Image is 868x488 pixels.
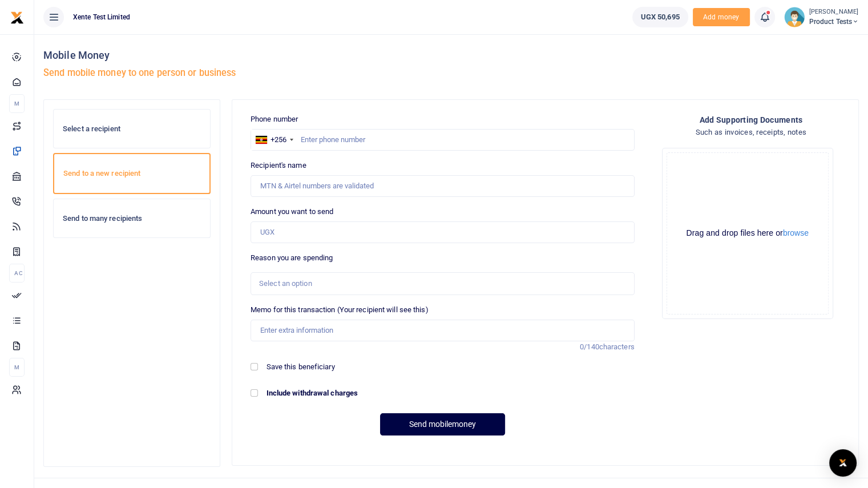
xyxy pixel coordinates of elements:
img: profile-user [784,7,805,27]
label: Phone number [251,114,298,125]
small: [PERSON_NAME] [809,7,859,17]
span: characters [599,342,635,351]
h4: Add supporting Documents [699,114,802,126]
li: Wallet ballance [628,7,693,27]
div: Drag and drop files here or [667,228,828,239]
h6: Send to many recipients [63,214,201,223]
span: Add money [693,8,750,27]
a: profile-user [PERSON_NAME] Product Tests [784,7,859,27]
img: logo-small [10,11,24,25]
div: Open Intercom Messenger [829,449,857,477]
span: Xente Test Limited [68,12,135,22]
a: Select a recipient [53,109,211,149]
label: Amount you want to send [251,206,333,217]
label: Reason you are spending [251,252,333,264]
h6: Send to a new recipient [63,169,200,178]
input: Enter phone number [251,129,635,151]
a: Send to many recipients [53,199,211,239]
button: browse [783,229,809,237]
li: Ac [9,264,25,283]
a: UGX 50,695 [632,7,688,27]
span: Product Tests [809,17,859,27]
li: M [9,358,25,377]
h4: Such as invoices, receipts, notes [696,126,807,139]
a: Send to a new recipient [53,153,211,194]
h5: Send mobile money to one person or business [43,67,447,79]
label: Include withdrawal charges [267,388,358,399]
input: UGX [251,221,635,243]
li: M [9,94,25,113]
label: Memo for this transaction (Your recipient will see this) [251,304,429,316]
div: Select an option [259,278,618,289]
label: Recipient's name [251,160,306,171]
a: Add money [693,12,750,21]
label: Save this beneficiary [267,361,335,373]
span: UGX 50,695 [641,11,680,23]
span: 0/140 [580,342,599,351]
div: File Uploader [662,148,840,319]
div: Uganda: +256 [251,130,297,150]
div: +256 [271,134,286,146]
li: Toup your wallet [693,8,750,27]
h4: Mobile Money [43,49,447,62]
input: MTN & Airtel numbers are validated [251,175,635,197]
h6: Select a recipient [63,124,201,134]
button: Send mobilemoney [380,413,505,435]
input: Enter extra information [251,320,635,341]
a: logo-small logo-large logo-large [10,13,24,21]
